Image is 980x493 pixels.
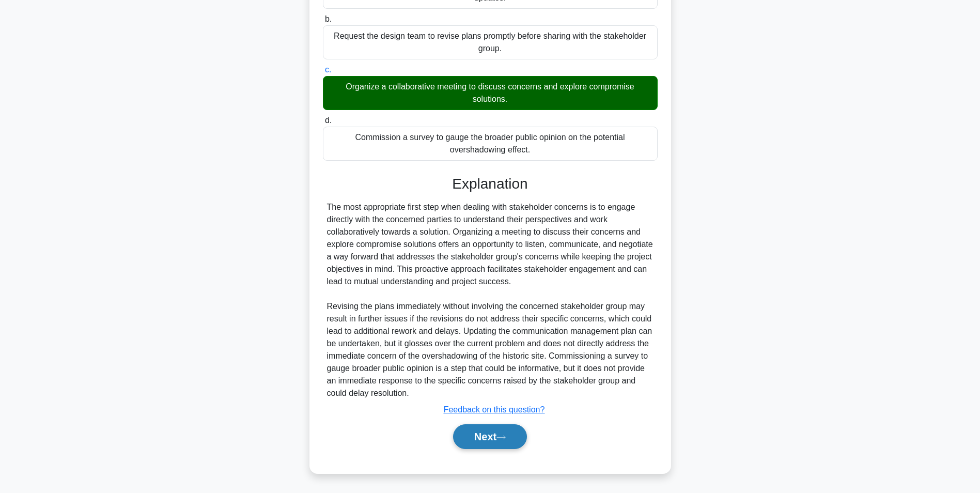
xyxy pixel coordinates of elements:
[453,424,527,449] button: Next
[329,175,651,193] h3: Explanation
[323,127,658,161] div: Commission a survey to gauge the broader public opinion on the potential overshadowing effect.
[327,201,654,399] div: The most appropriate first step when dealing with stakeholder concerns is to engage directly with...
[444,405,545,414] a: Feedback on this question?
[325,116,332,125] span: d.
[323,25,658,59] div: Request the design team to revise plans promptly before sharing with the stakeholder group.
[323,76,658,110] div: Organize a collaborative meeting to discuss concerns and explore compromise solutions.
[325,65,331,74] span: c.
[325,14,332,23] span: b.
